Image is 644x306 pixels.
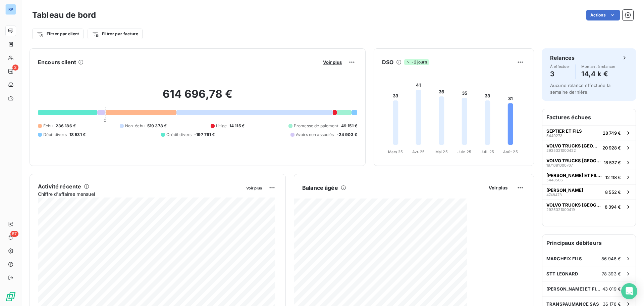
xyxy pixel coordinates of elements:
[546,148,576,152] span: 2925321000422
[294,123,338,129] span: Promesse de paiement
[43,132,67,138] span: Débit divers
[412,149,425,154] tspan: Avr. 25
[43,123,53,129] span: Échu
[605,189,621,195] span: 8 552 €
[481,149,494,154] tspan: Juil. 25
[503,149,518,154] tspan: Août 25
[246,186,262,190] span: Voir plus
[546,134,562,138] span: 5449273
[341,123,357,129] span: 49 151 €
[229,123,245,129] span: 14 115 €
[38,87,357,107] h2: 614 696,78 €
[605,175,621,180] span: 12 118 €
[542,109,636,125] h6: Factures échues
[546,173,603,178] span: [PERSON_NAME] ET FILS [PERSON_NAME]
[602,145,621,150] span: 20 928 €
[5,291,16,302] img: Logo LeanPay
[32,9,96,21] h3: Tableau de bord
[546,187,583,193] span: [PERSON_NAME]
[546,163,573,167] span: 1871681000767
[546,143,600,148] span: VOLVO TRUCKS [GEOGRAPHIC_DATA]-VTF
[602,286,621,292] span: 43 019 €
[69,132,86,138] span: 18 531 €
[542,199,636,214] button: VOLVO TRUCKS [GEOGRAPHIC_DATA]-VTF29253210004198 394 €
[38,58,76,66] h6: Encours client
[88,29,143,39] button: Filtrer par facture
[458,149,471,154] tspan: Juin 25
[621,283,637,299] div: Open Intercom Messenger
[147,123,167,129] span: 519 378 €
[216,123,227,129] span: Litige
[104,118,106,123] span: 0
[546,208,575,212] span: 2925321000419
[602,271,621,276] span: 78 393 €
[601,256,621,261] span: 86 946 €
[546,286,602,292] span: [PERSON_NAME] ET FILS [PERSON_NAME]
[296,132,334,138] span: Avoirs non associés
[388,149,403,154] tspan: Mars 25
[244,185,264,191] button: Voir plus
[194,132,215,138] span: -197 761 €
[546,178,563,182] span: 5448506
[166,132,192,138] span: Crédit divers
[605,204,621,210] span: 8 394 €
[487,185,509,191] button: Voir plus
[404,59,429,65] span: -2 jours
[5,4,16,15] div: RP
[10,231,18,237] span: 57
[12,64,18,71] span: 3
[382,58,393,66] h6: DSO
[489,185,507,190] span: Voir plus
[603,130,621,136] span: 28 749 €
[546,158,601,163] span: VOLVO TRUCKS [GEOGRAPHIC_DATA]-VTF
[550,83,610,95] span: Aucune relance effectuée la semaine dernière.
[302,184,338,192] h6: Balance âgée
[550,54,575,62] h6: Relances
[546,193,562,197] span: 4748473
[581,64,615,69] span: Montant à relancer
[542,140,636,155] button: VOLVO TRUCKS [GEOGRAPHIC_DATA]-VTF292532100042220 928 €
[435,149,448,154] tspan: Mai 25
[546,128,582,134] span: SEPTIER ET FILS
[542,184,636,199] button: [PERSON_NAME]47484738 552 €
[38,182,81,190] h6: Activité récente
[586,10,620,20] button: Actions
[32,29,84,39] button: Filtrer par client
[546,271,578,276] span: STT LEONARD
[125,123,145,129] span: Non-échu
[542,170,636,184] button: [PERSON_NAME] ET FILS [PERSON_NAME]544850612 118 €
[542,125,636,140] button: SEPTIER ET FILS544927328 749 €
[546,202,602,208] span: VOLVO TRUCKS [GEOGRAPHIC_DATA]-VTF
[581,69,615,79] h4: 14,4 k €
[604,160,621,165] span: 18 537 €
[542,155,636,170] button: VOLVO TRUCKS [GEOGRAPHIC_DATA]-VTF187168100076718 537 €
[323,59,342,65] span: Voir plus
[546,256,582,261] span: MARCHEIX FILS
[542,235,636,251] h6: Principaux débiteurs
[5,66,16,77] a: 3
[38,190,241,198] span: Chiffre d'affaires mensuel
[337,132,357,138] span: -24 903 €
[550,64,570,69] span: À effectuer
[321,59,344,65] button: Voir plus
[550,69,570,79] h4: 3
[56,123,76,129] span: 236 186 €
